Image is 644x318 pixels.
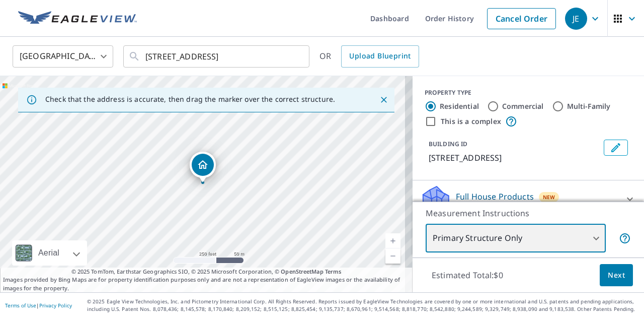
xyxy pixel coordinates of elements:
a: Current Level 17, Zoom In [385,233,400,248]
p: Estimated Total: $0 [424,264,511,286]
p: | [5,302,72,308]
button: Edit building 1 [604,140,628,156]
label: Multi-Family [567,101,611,111]
div: [GEOGRAPHIC_DATA] [13,42,113,71]
div: Primary Structure Only [426,224,606,252]
p: BUILDING ID [429,140,467,148]
div: Full House ProductsNew [421,184,636,213]
p: Full House Products [456,190,534,203]
button: Close [377,93,390,106]
p: [STREET_ADDRESS] [429,152,600,164]
p: Check that the address is accurate, then drag the marker over the correct structure. [45,95,335,104]
div: PROPERTY TYPE [425,88,632,97]
a: OpenStreetMap [281,268,323,275]
img: EV Logo [18,11,137,26]
label: This is a complex [441,116,501,126]
div: Aerial [35,240,62,266]
a: Current Level 17, Zoom Out [385,248,400,264]
a: Upload Blueprint [341,45,419,68]
input: Search by address or latitude-longitude [145,42,289,71]
span: © 2025 TomTom, Earthstar Geographics SIO, © 2025 Microsoft Corporation, © [71,268,342,276]
span: Next [608,269,625,282]
span: New [543,193,555,201]
p: Measurement Instructions [426,207,631,219]
label: Residential [440,101,479,111]
a: Cancel Order [487,8,556,29]
div: Dropped pin, building 1, Residential property, 711 W Campus Ave Hollsopple, PA 15935 [190,152,216,183]
div: Aerial [12,240,87,266]
a: Terms of Use [5,302,36,309]
a: Terms [325,268,342,275]
span: Upload Blueprint [349,50,411,62]
span: Your report will include only the primary structure on the property. For example, a detached gara... [619,232,631,244]
a: Privacy Policy [39,302,72,309]
p: © 2025 Eagle View Technologies, Inc. and Pictometry International Corp. All Rights Reserved. Repo... [87,298,639,313]
button: Next [600,264,633,287]
div: OR [319,45,419,68]
div: JE [565,8,587,30]
label: Commercial [502,101,544,111]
